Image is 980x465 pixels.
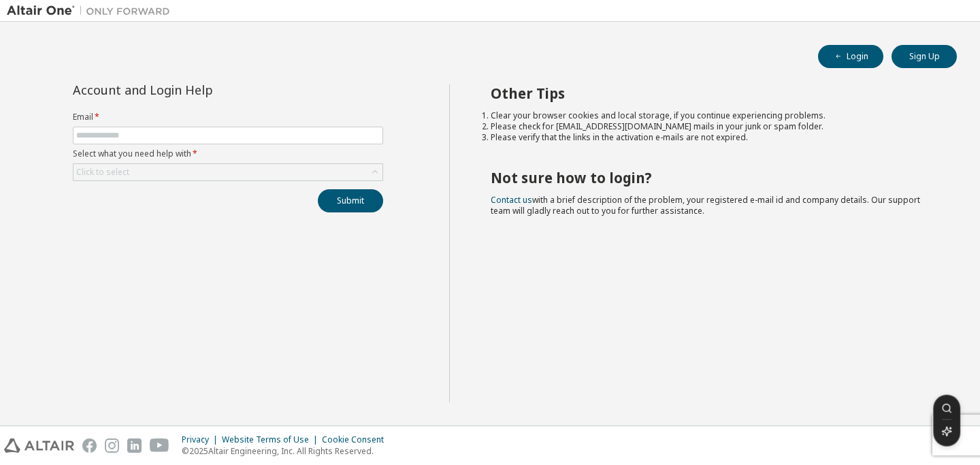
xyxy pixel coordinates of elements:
[818,45,883,68] button: Login
[491,132,933,143] li: Please verify that the links in the activation e-mails are not expired.
[318,189,383,212] button: Submit
[892,45,957,68] button: Sign Up
[491,121,933,132] li: Please check for [EMAIL_ADDRESS][DOMAIN_NAME] mails in your junk or spam folder.
[322,434,392,445] div: Cookie Consent
[7,4,177,18] img: Altair One
[127,438,142,453] img: linkedin.svg
[491,194,920,217] span: with a brief description of the problem, your registered e-mail id and company details. Our suppo...
[73,112,383,123] label: Email
[182,434,222,445] div: Privacy
[105,438,119,453] img: instagram.svg
[491,110,933,121] li: Clear your browser cookies and local storage, if you continue experiencing problems.
[73,164,382,180] div: Click to select
[491,169,933,187] h2: Not sure how to login?
[222,434,322,445] div: Website Terms of Use
[491,194,532,206] a: Contact us
[73,84,321,95] div: Account and Login Help
[491,84,933,102] h2: Other Tips
[150,438,169,453] img: youtube.svg
[4,438,74,453] img: altair_logo.svg
[182,445,392,457] p: © 2025 Altair Engineering, Inc. All Rights Reserved.
[82,438,97,453] img: facebook.svg
[73,148,383,159] label: Select what you need help with
[76,167,129,178] div: Click to select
